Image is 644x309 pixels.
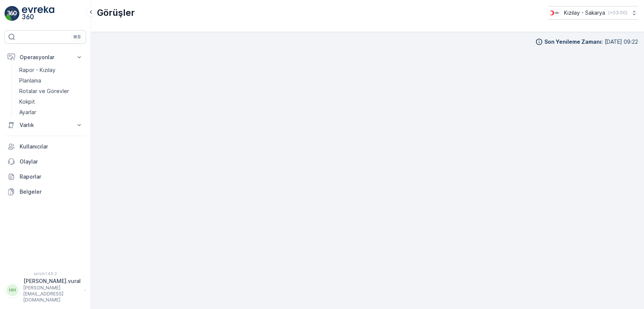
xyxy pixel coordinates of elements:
button: Kızılay - Sakarya(+03:00) [548,6,638,20]
font: +03:00 [610,10,626,15]
a: Kokpit [16,96,86,107]
a: Ayarlar [16,107,86,118]
a: Rapor - Kızılay [16,65,86,75]
font: Raporlar [20,173,41,180]
font: Kokpit [19,98,35,105]
a: Olaylar [5,154,86,169]
font: Rotalar ve Görevler [19,88,69,94]
font: ) [626,10,627,15]
font: Varlık [20,122,34,128]
font: ( [608,10,610,15]
font: Ayarlar [19,109,36,115]
font: Olaylar [20,158,38,165]
font: Rapor - Kızılay [19,67,55,73]
a: Rotalar ve Görevler [16,86,86,96]
font: : [601,38,603,45]
font: Operasyonlar [20,54,54,60]
font: Kullanıcılar [20,143,48,150]
font: [DATE] 09:22 [605,38,638,45]
a: Planlama [16,75,86,86]
img: logo [5,6,20,21]
font: 1.49.2 [45,271,57,276]
font: Son Yenileme Zamanı [544,38,601,45]
font: Belgeler [20,188,41,195]
button: HH[PERSON_NAME].vural[PERSON_NAME][EMAIL_ADDRESS][DOMAIN_NAME] [5,277,86,303]
button: Operasyonlar [5,50,86,65]
a: Belgeler [5,184,86,199]
a: Kullanıcılar [5,139,86,154]
img: k%C4%B1z%C4%B1lay_DTAvauz.png [548,9,561,17]
font: ⌘B [73,34,81,40]
a: Raporlar [5,169,86,184]
font: [PERSON_NAME][EMAIL_ADDRESS][DOMAIN_NAME] [23,285,63,303]
button: Varlık [5,118,86,133]
img: logo_light-DOdMpM7g.png [22,6,54,21]
font: Görüşler [97,7,135,18]
font: HH [9,287,16,293]
font: Planlama [19,77,41,84]
font: sürüm [34,271,45,276]
font: Kızılay - Sakarya [564,9,605,16]
font: [PERSON_NAME].vural [23,278,81,284]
